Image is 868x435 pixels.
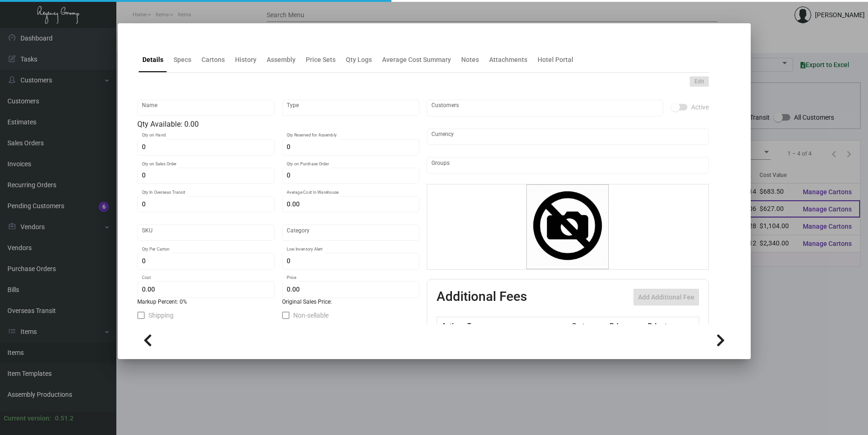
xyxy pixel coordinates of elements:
[465,317,569,333] th: Type
[235,55,256,65] div: History
[489,55,527,65] div: Attachments
[461,55,479,65] div: Notes
[174,55,191,65] div: Specs
[607,317,646,333] th: Price
[137,119,419,130] div: Qty Available: 0.00
[382,55,451,65] div: Average Cost Summary
[293,310,329,321] span: Non-sellable
[346,55,372,65] div: Qty Logs
[202,55,225,65] div: Cartons
[690,76,709,87] button: Edit
[638,293,694,301] span: Add Additional Fee
[569,317,607,333] th: Cost
[148,310,174,321] span: Shipping
[437,289,527,306] h2: Additional Fees
[691,102,709,113] span: Active
[646,317,687,333] th: Price type
[306,55,336,65] div: Price Sets
[431,162,704,169] input: Add new..
[694,78,704,86] span: Edit
[55,414,74,423] div: 0.51.2
[431,104,658,112] input: Add new..
[633,289,699,306] button: Add Additional Fee
[437,317,465,333] th: Active
[4,414,51,423] div: Current version:
[267,55,296,65] div: Assembly
[142,55,163,65] div: Details
[538,55,573,65] div: Hotel Portal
